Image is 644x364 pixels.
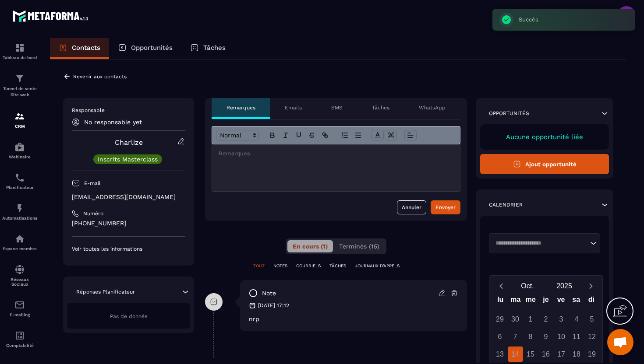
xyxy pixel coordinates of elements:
[72,245,185,252] p: Voir toutes les informations
[2,185,37,190] p: Planificateur
[2,86,37,98] p: Tunnel de vente Site web
[2,324,37,354] a: accountantaccountantComptabilité
[110,313,148,319] span: Pas de donnée
[14,42,25,53] img: formation
[14,300,25,310] img: email
[2,277,37,287] p: Réseaux Sociaux
[258,302,289,309] p: [DATE] 17:12
[329,263,346,269] p: TÂCHES
[2,166,37,196] a: schedulerschedulerPlanificateur
[523,346,538,362] div: 15
[584,329,600,344] div: 12
[523,329,538,344] div: 8
[2,312,37,317] p: E-mailing
[2,154,37,159] p: Webinaire
[508,294,524,309] div: ma
[397,200,426,214] button: Annuler
[14,142,25,152] img: automations
[2,293,37,324] a: emailemailE-mailing
[296,263,321,269] p: COURRIELS
[2,227,37,258] a: automationsautomationsEspace membre
[334,240,385,252] button: Terminés (15)
[480,154,609,174] button: Ajout opportunité
[115,138,143,147] a: Charlize
[285,104,302,111] p: Emails
[554,346,569,362] div: 17
[2,258,37,293] a: social-networksocial-networkRéseaux Sociaux
[492,311,508,327] div: 29
[431,200,460,214] button: Envoyer
[492,329,508,344] div: 6
[489,133,600,141] p: Aucune opportunité liée
[554,311,569,327] div: 3
[331,104,343,111] p: SMS
[546,278,583,294] button: Open years overlay
[523,294,538,309] div: me
[14,111,25,122] img: formation
[253,263,265,269] p: TOUT
[83,210,103,217] p: Numéro
[554,329,569,344] div: 10
[109,38,181,59] a: Opportunités
[538,294,554,309] div: je
[538,346,554,362] div: 16
[72,193,185,201] p: [EMAIL_ADDRESS][DOMAIN_NAME]
[293,243,328,250] span: En cours (1)
[489,110,529,117] p: Opportunités
[262,289,276,297] p: note
[372,104,389,111] p: Tâches
[489,201,523,208] p: Calendrier
[355,263,400,269] p: JOURNAUX D'APPELS
[273,263,287,269] p: NOTES
[569,311,584,327] div: 4
[538,311,554,327] div: 2
[2,55,37,60] p: Tableau de bord
[489,233,600,253] div: Search for option
[2,343,37,348] p: Comptabilité
[435,203,456,212] div: Envoyer
[14,73,25,84] img: formation
[2,105,37,135] a: formationformationCRM
[523,311,538,327] div: 1
[419,104,446,111] p: WhatsApp
[249,315,458,322] p: nrp
[2,124,37,129] p: CRM
[584,346,600,362] div: 19
[339,243,379,250] span: Terminés (15)
[508,329,523,344] div: 7
[98,156,158,162] p: Inscrits Masterclass
[73,73,127,80] p: Revenir aux contacts
[14,203,25,213] img: automations
[72,44,100,52] p: Contacts
[2,196,37,227] a: automationsautomationsAutomatisations
[553,294,569,309] div: ve
[569,329,584,344] div: 11
[584,294,599,309] div: di
[492,346,508,362] div: 13
[14,234,25,244] img: automations
[2,36,37,66] a: formationformationTableau de bord
[14,172,25,183] img: scheduler
[203,44,226,52] p: Tâches
[14,264,25,275] img: social-network
[492,239,588,248] input: Search for option
[2,216,37,220] p: Automatisations
[2,246,37,251] p: Espace membre
[72,107,185,114] p: Responsable
[84,180,101,187] p: E-mail
[538,329,554,344] div: 9
[2,66,37,105] a: formationformationTunnel de vente Site web
[181,38,234,59] a: Tâches
[131,44,173,52] p: Opportunités
[583,280,599,292] button: Next month
[569,294,584,309] div: sa
[2,135,37,166] a: automationsautomationsWebinaire
[14,330,25,341] img: accountant
[493,280,509,292] button: Previous month
[607,329,633,355] div: Ouvrir le chat
[493,294,508,309] div: lu
[508,311,523,327] div: 30
[287,240,333,252] button: En cours (1)
[84,119,142,126] p: No responsable yet
[76,288,135,295] p: Réponses Planificateur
